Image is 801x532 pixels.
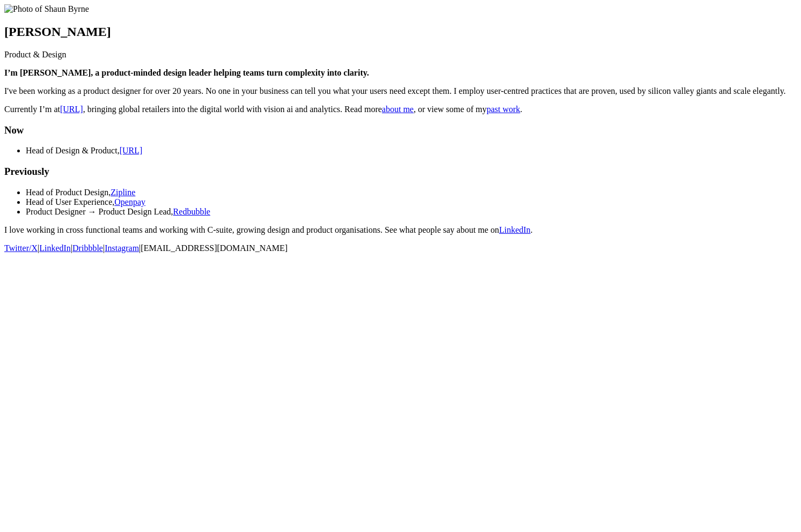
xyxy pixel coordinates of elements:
[4,124,797,136] h3: Now
[111,188,135,197] a: Zipline
[105,243,139,253] a: Instagram
[72,243,103,253] a: Dribbble
[4,86,797,96] p: I've been working as a product designer for over 20 years. No one in your business can tell you w...
[4,4,89,14] img: Photo of Shaun Byrne
[4,243,38,253] a: Twitter/X
[39,243,71,253] a: LinkedIn
[487,105,520,114] a: past work
[141,243,288,253] span: [EMAIL_ADDRESS][DOMAIN_NAME]
[4,25,797,39] h1: [PERSON_NAME]
[26,207,797,217] li: Product Designer → Product Design Lead,
[4,166,797,178] h3: Previously
[4,68,369,77] strong: I’m [PERSON_NAME], a product-minded design leader helping teams turn complexity into clarity.
[499,225,531,234] a: LinkedIn
[60,105,83,114] a: [URL]
[382,105,414,114] a: about me
[4,243,797,253] p: | | | |
[173,207,210,216] a: Redbubble
[114,197,145,206] a: Openpay
[4,50,797,60] p: Product & Design
[4,225,797,235] p: I love working in cross functional teams and working with C-suite, growing design and product org...
[120,146,143,155] a: [URL]
[26,188,797,197] li: Head of Product Design,
[26,146,797,156] li: Head of Design & Product,
[26,197,797,207] li: Head of User Experience,
[4,105,797,114] p: Currently I’m at , bringing global retailers into the digital world with vision ai and analytics....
